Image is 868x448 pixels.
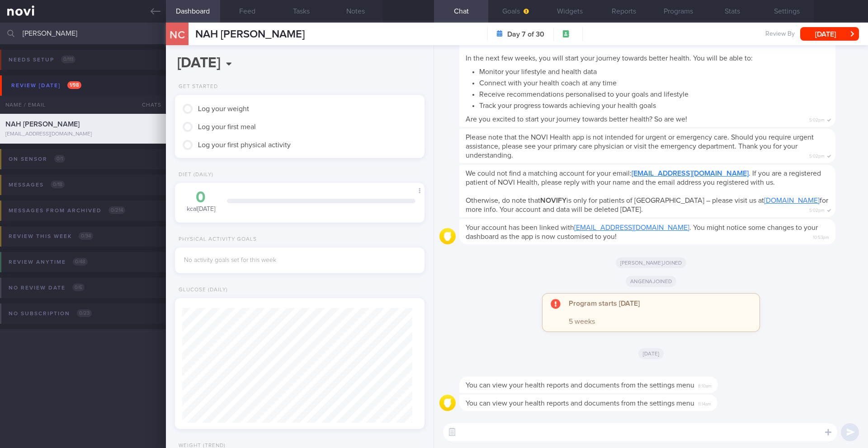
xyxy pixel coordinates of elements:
[79,232,93,240] span: 0 / 34
[466,197,828,213] span: Otherwise, do note that is only for patients of [GEOGRAPHIC_DATA] – please visit us at for more i...
[466,55,753,62] span: In the next few weeks, you will start your journey towards better health. You will be able to:
[54,155,65,163] span: 0 / 1
[184,257,415,265] div: No activity goals set for this week
[195,29,305,40] span: NAH [PERSON_NAME]
[184,190,218,205] div: 0
[6,54,78,66] div: Needs setup
[130,96,166,114] div: Chats
[466,224,818,240] span: Your account has been linked with . You might notice some changes to your dashboard as the app is...
[764,197,820,204] a: [DOMAIN_NAME]
[479,76,829,88] li: Connect with your health coach at any time
[540,197,566,204] strong: NOVIFY
[184,190,218,214] div: kcal [DATE]
[108,206,125,214] span: 0 / 214
[160,17,194,52] div: NC
[632,170,749,177] a: [EMAIL_ADDRESS][DOMAIN_NAME]
[9,79,84,92] div: Review [DATE]
[626,276,676,287] span: Angena joined
[67,81,81,89] span: 1 / 98
[6,256,90,268] div: Review anytime
[5,121,80,128] span: NAH [PERSON_NAME]
[175,236,257,243] div: Physical Activity Goals
[175,172,213,178] div: Diet (Daily)
[73,258,88,266] span: 0 / 48
[77,309,92,317] span: 0 / 23
[175,287,228,294] div: Glucose (Daily)
[5,131,160,138] div: [EMAIL_ADDRESS][DOMAIN_NAME]
[466,134,814,159] span: Please note that the NOVI Health app is not intended for urgent or emergency care. Should you req...
[569,318,595,325] span: 5 weeks
[466,116,687,123] span: Are you excited to start your journey towards better health? So are we!
[6,282,87,294] div: No review date
[51,181,65,188] span: 0 / 18
[6,205,127,217] div: Messages from Archived
[479,99,829,110] li: Track your progress towards achieving your health goals
[175,84,218,90] div: Get Started
[813,232,829,241] span: 10:53pm
[800,27,859,41] button: [DATE]
[574,224,689,231] a: [EMAIL_ADDRESS][DOMAIN_NAME]
[507,30,544,39] strong: Day 7 of 30
[638,348,664,359] span: [DATE]
[809,205,825,214] span: 5:02pm
[616,257,687,268] span: [PERSON_NAME] joined
[479,88,829,99] li: Receive recommendations personalised to your goals and lifestyle
[569,300,640,307] strong: Program starts [DATE]
[6,230,95,243] div: Review this week
[466,400,694,407] span: You can view your health reports and documents from the settings menu
[6,308,94,320] div: No subscription
[698,381,712,389] span: 8:10am
[809,151,825,159] span: 5:02pm
[809,115,825,123] span: 5:02pm
[466,382,694,389] span: You can view your health reports and documents from the settings menu
[72,284,85,291] span: 0 / 6
[6,153,67,165] div: On sensor
[765,30,795,38] span: Review By
[6,179,67,191] div: Messages
[466,170,821,186] span: We could not find a matching account for your email: . If you are a registered patient of NOVI He...
[61,56,75,63] span: 0 / 111
[479,65,829,76] li: Monitor your lifestyle and health data
[698,399,711,407] span: 11:14am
